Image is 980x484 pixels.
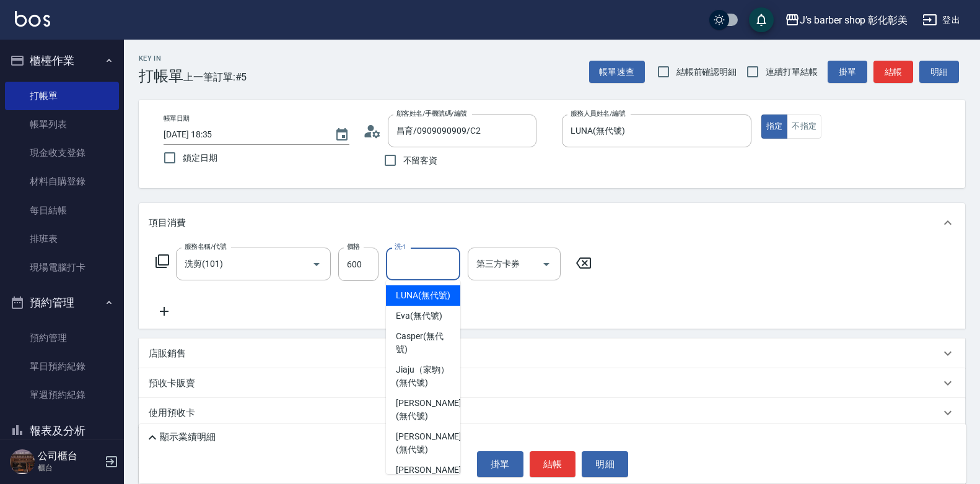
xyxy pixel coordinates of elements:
[183,69,247,85] span: 上一筆訂單:#5
[185,242,226,251] label: 服務名稱/代號
[183,152,217,165] span: 鎖定日期
[15,11,50,27] img: Logo
[38,450,101,462] h5: 公司櫃台
[5,415,119,447] button: 報表及分析
[327,120,357,150] button: Choose date, selected date is 2025-08-21
[536,254,556,274] button: Open
[160,431,216,444] p: 顯示業績明細
[5,110,119,139] a: 帳單列表
[766,66,818,79] span: 連續打單結帳
[477,451,523,477] button: 掛單
[787,115,821,139] button: 不指定
[5,45,119,77] button: 櫃檯作業
[403,154,438,167] span: 不留客資
[139,398,965,428] div: 使用預收卡
[139,54,183,63] h2: Key In
[149,377,195,390] p: 預收卡販賣
[917,9,965,32] button: 登出
[164,124,322,145] input: YYYY/MM/DD hh:mm
[149,217,186,230] p: 項目消費
[5,139,119,167] a: 現金收支登錄
[139,339,965,368] div: 店販銷售
[749,7,774,32] button: save
[676,66,737,79] span: 結帳前確認明細
[396,363,450,389] span: Jiaju（家駒） (無代號)
[38,462,101,473] p: 櫃台
[5,225,119,253] a: 排班表
[761,115,788,139] button: 指定
[5,352,119,381] a: 單日預約紀錄
[5,324,119,352] a: 預約管理
[149,407,195,420] p: 使用預收卡
[139,368,965,398] div: 預收卡販賣
[530,451,576,477] button: 結帳
[582,451,628,477] button: 明細
[5,287,119,319] button: 預約管理
[396,109,467,118] label: 顧客姓名/手機號碼/編號
[5,381,119,409] a: 單週預約紀錄
[347,242,360,251] label: 價格
[5,82,119,110] a: 打帳單
[396,397,462,423] span: [PERSON_NAME] (無代號)
[873,61,913,84] button: 結帳
[149,347,186,360] p: 店販銷售
[589,61,645,84] button: 帳單速查
[396,289,450,302] span: LUNA (無代號)
[139,203,965,243] div: 項目消費
[10,449,35,474] img: Person
[396,430,462,456] span: [PERSON_NAME] (無代號)
[395,242,406,251] label: 洗-1
[5,196,119,225] a: 每日結帳
[5,253,119,282] a: 現場電腦打卡
[164,114,190,123] label: 帳單日期
[5,167,119,196] a: 材料自購登錄
[780,7,912,33] button: J’s barber shop 彰化彰美
[919,61,959,84] button: 明細
[396,309,442,322] span: Eva (無代號)
[800,12,908,28] div: J’s barber shop 彰化彰美
[396,330,450,356] span: Casper (無代號)
[307,254,326,274] button: Open
[139,67,183,85] h3: 打帳單
[828,61,867,84] button: 掛單
[571,109,625,118] label: 服務人員姓名/編號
